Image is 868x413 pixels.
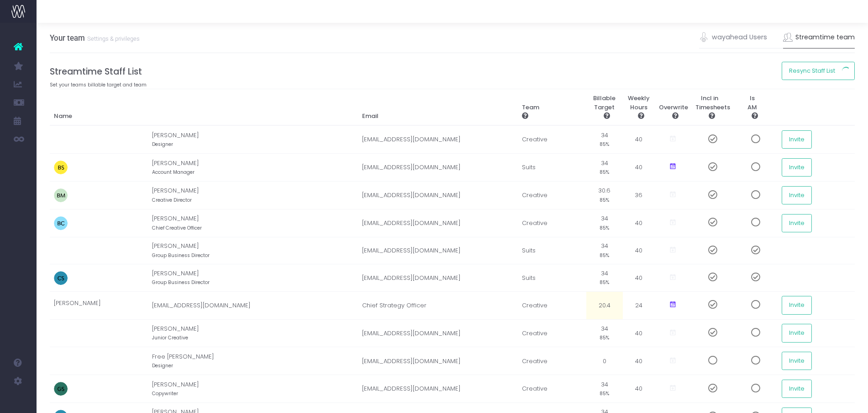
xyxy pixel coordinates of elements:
[152,347,358,375] td: Free [PERSON_NAME]
[623,291,655,319] td: 24
[358,154,517,182] td: [EMAIL_ADDRESS][DOMAIN_NAME]
[600,251,609,259] small: 85%
[623,154,655,182] td: 40
[782,352,812,370] button: Invite
[358,347,517,375] td: [EMAIL_ADDRESS][DOMAIN_NAME]
[54,161,68,174] img: profile_images
[152,223,202,231] small: Chief Creative Officer
[358,291,517,319] td: Chief Strategy Officer
[623,209,655,237] td: 40
[586,154,623,182] td: 34
[358,264,517,292] td: [EMAIL_ADDRESS][DOMAIN_NAME]
[600,278,609,286] small: 85%
[600,139,609,148] small: 85%
[600,195,609,204] small: 85%
[152,389,178,397] small: Copywriter
[358,181,517,209] td: [EMAIL_ADDRESS][DOMAIN_NAME]
[623,125,655,153] td: 40
[728,89,778,126] th: Is AM
[586,125,623,153] td: 34
[152,291,358,319] td: [EMAIL_ADDRESS][DOMAIN_NAME]
[517,264,586,292] td: Suits
[152,251,210,259] small: Group Business Director
[152,139,173,148] small: Designer
[623,237,655,264] td: 40
[152,278,210,286] small: Group Business Director
[358,237,517,264] td: [EMAIL_ADDRESS][DOMAIN_NAME]
[517,181,586,209] td: Creative
[600,389,609,397] small: 85%
[54,382,68,396] img: profile_images
[54,354,68,368] img: profile_images
[152,167,195,176] small: Account Manager
[782,186,812,204] button: Invite
[54,188,68,202] img: profile_images
[54,216,68,230] img: profile_images
[517,319,586,347] td: Creative
[11,395,25,408] img: images/default_profile_image.png
[50,89,358,126] th: Name
[691,89,728,126] th: Incl in Timesheets
[600,167,609,176] small: 85%
[358,375,517,403] td: [EMAIL_ADDRESS][DOMAIN_NAME]
[782,324,812,342] button: Invite
[586,319,623,347] td: 34
[782,214,812,232] button: Invite
[782,380,812,398] button: Invite
[517,237,586,264] td: Suits
[517,209,586,237] td: Creative
[358,209,517,237] td: [EMAIL_ADDRESS][DOMAIN_NAME]
[623,319,655,347] td: 40
[85,33,140,43] small: Settings & privileges
[586,89,623,126] th: Billable Target
[152,319,358,347] td: [PERSON_NAME]
[782,158,812,177] button: Invite
[783,27,855,48] a: Streamtime team
[600,223,609,231] small: 85%
[517,347,586,375] td: Creative
[152,195,192,204] small: Creative Director
[586,209,623,237] td: 34
[517,89,586,126] th: Team
[586,264,623,292] td: 34
[152,181,358,209] td: [PERSON_NAME]
[54,244,68,258] img: profile_images
[623,347,655,375] td: 40
[152,333,188,341] small: Junior Creative
[152,264,358,292] td: [PERSON_NAME]
[782,296,812,314] button: Invite
[782,62,855,80] button: Resync Staff List
[54,133,68,146] img: profile_images
[782,130,812,149] button: Invite
[50,291,153,319] td: [PERSON_NAME]
[600,333,609,341] small: 85%
[50,80,147,88] small: Set your teams billable target and team
[358,319,517,347] td: [EMAIL_ADDRESS][DOMAIN_NAME]
[152,361,173,369] small: Designer
[152,209,358,237] td: [PERSON_NAME]
[517,125,586,153] td: Creative
[517,375,586,403] td: Creative
[152,125,358,153] td: [PERSON_NAME]
[699,27,767,48] a: wayahead Users
[586,237,623,264] td: 34
[358,125,517,153] td: [EMAIL_ADDRESS][DOMAIN_NAME]
[517,291,586,319] td: Creative
[586,347,623,375] td: 0
[623,375,655,403] td: 40
[517,154,586,182] td: Suits
[586,181,623,209] td: 30.6
[586,375,623,403] td: 34
[50,66,855,77] h4: Streamtime Staff List
[152,237,358,264] td: [PERSON_NAME]
[54,327,68,340] img: profile_images
[50,33,140,43] h3: Your team
[358,89,517,126] th: Email
[655,89,691,126] th: Overwrite
[54,271,68,285] img: profile_images
[152,154,358,182] td: [PERSON_NAME]
[586,291,623,319] td: 20.4
[623,89,655,126] th: Weekly Hours
[152,375,358,403] td: [PERSON_NAME]
[623,181,655,209] td: 36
